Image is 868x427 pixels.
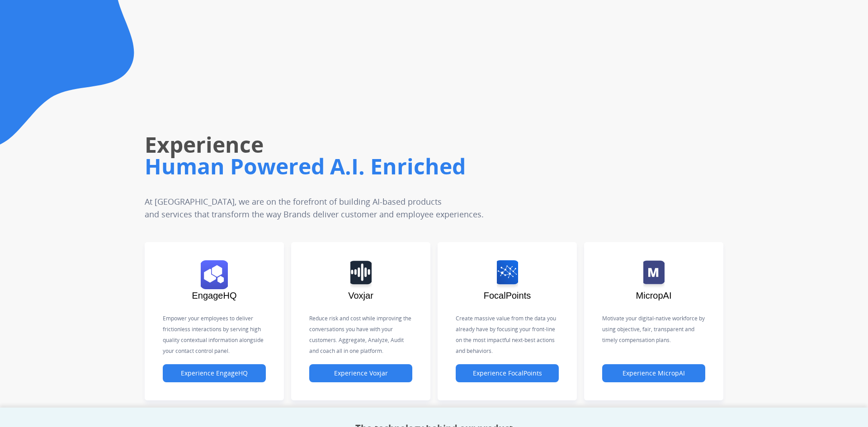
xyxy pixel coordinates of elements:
span: Voxjar [348,291,373,300]
button: Experience EngageHQ [163,364,266,382]
p: Create massive value from the data you already have by focusing your front-line on the most impac... [456,313,559,357]
a: Experience MicropAI [602,370,705,377]
p: Reduce risk and cost while improving the conversations you have with your customers. Aggregate, A... [309,313,412,357]
button: Experience FocalPoints [456,364,559,382]
img: logo [201,260,228,289]
p: At [GEOGRAPHIC_DATA], we are on the forefront of building AI-based products and services that tra... [145,195,555,221]
button: Experience MicropAI [602,364,705,382]
span: MicropAI [636,291,672,300]
img: logo [350,260,372,289]
h1: Experience [145,130,613,159]
img: logo [497,260,518,289]
img: logo [643,260,665,289]
a: Experience Voxjar [309,370,412,377]
a: Experience FocalPoints [456,370,559,377]
h1: Human Powered A.I. Enriched [145,152,613,181]
span: EngageHQ [192,291,237,300]
p: Motivate your digital-native workforce by using objective, fair, transparent and timely compensat... [602,313,705,346]
p: Empower your employees to deliver frictionless interactions by serving high quality contextual in... [163,313,266,357]
a: Experience EngageHQ [163,370,266,377]
span: FocalPoints [484,291,531,300]
button: Experience Voxjar [309,364,412,382]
